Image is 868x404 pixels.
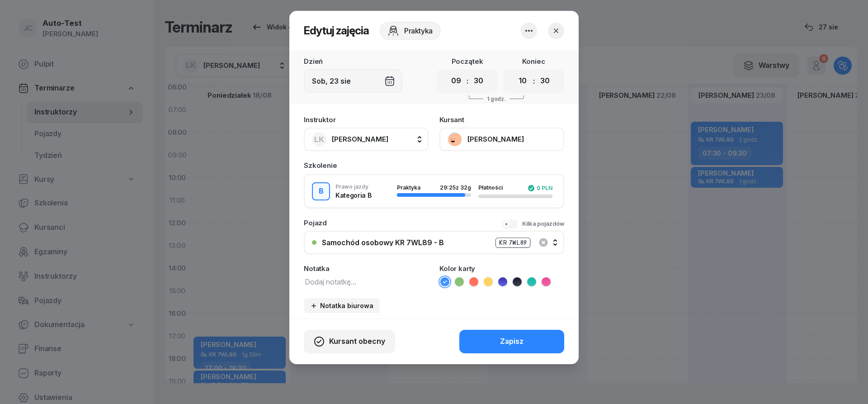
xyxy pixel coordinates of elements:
[332,135,388,143] span: [PERSON_NAME]
[439,128,564,151] button: [PERSON_NAME]
[500,336,524,347] div: Zapisz
[310,302,373,309] div: Notatka biurowa
[533,76,535,86] div: :
[304,24,369,38] h2: Edytuj zajęcia
[329,336,385,347] span: Kursant obecny
[304,128,429,151] button: LK[PERSON_NAME]
[304,330,395,353] button: Kursant obecny
[304,231,564,254] button: Samochód osobowy KR 7WL89 - BKR 7WL89
[459,330,564,353] button: Zapisz
[502,219,564,228] button: Kilka pojazdów
[304,298,380,313] button: Notatka biurowa
[495,238,530,248] div: KR 7WL89
[322,239,444,246] div: Samochód osobowy KR 7WL89 - B
[314,136,324,143] span: LK
[467,76,468,86] div: :
[522,219,564,228] div: Kilka pojazdów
